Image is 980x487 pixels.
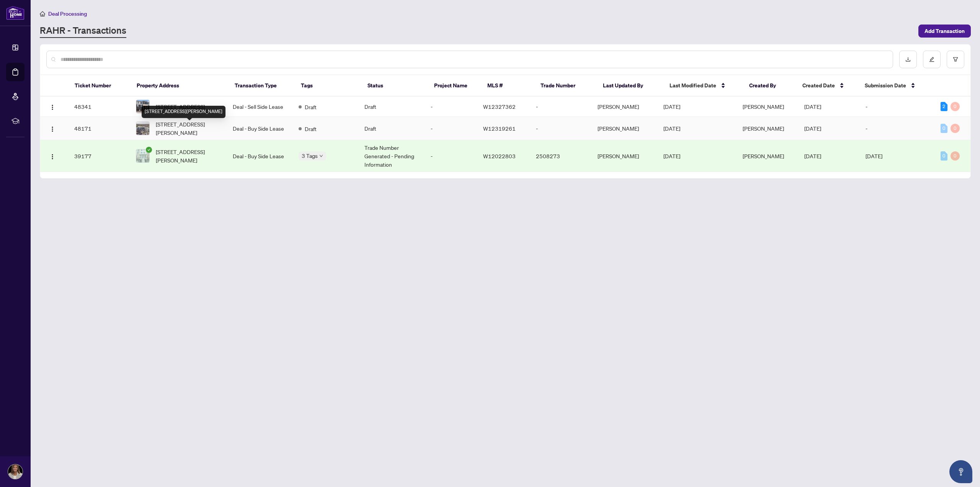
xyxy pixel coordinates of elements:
[40,11,45,16] span: home
[483,152,516,159] span: W12022803
[951,102,960,111] div: 0
[136,122,149,135] img: thumbnail-img
[743,103,784,110] span: [PERSON_NAME]
[48,10,87,17] span: Deal Processing
[8,464,23,479] img: Profile Icon
[924,25,965,37] span: Add Transaction
[530,97,591,117] td: -
[859,97,934,117] td: -
[40,24,126,38] a: RAHR - Transactions
[483,125,516,132] span: W12319261
[534,75,596,97] th: Trade Number
[591,97,657,117] td: [PERSON_NAME]
[859,75,934,97] th: Submission Date
[804,125,821,132] span: [DATE]
[227,140,292,172] td: Deal - Buy Side Lease
[591,140,657,172] td: [PERSON_NAME]
[796,75,858,97] th: Created Date
[305,125,317,133] span: Draft
[361,75,428,97] th: Status
[923,51,941,68] button: edit
[229,75,295,97] th: Transaction Type
[46,100,59,113] button: Logo
[670,81,716,90] span: Last Modified Date
[530,117,591,140] td: -
[859,140,934,172] td: [DATE]
[802,81,835,90] span: Created Date
[597,75,663,97] th: Last Updated By
[49,126,56,132] img: Logo
[941,102,947,111] div: 2
[428,75,481,97] th: Project Name
[49,104,56,110] img: Logo
[591,117,657,140] td: [PERSON_NAME]
[69,75,131,97] th: Ticket Number
[743,75,796,97] th: Created By
[6,6,24,20] img: logo
[918,25,971,38] button: Add Transaction
[941,151,947,161] div: 0
[425,140,477,172] td: -
[142,106,225,118] div: [STREET_ADDRESS][PERSON_NAME]
[483,103,516,110] span: W12327362
[951,151,960,161] div: 0
[859,117,934,140] td: -
[46,150,59,162] button: Logo
[899,51,917,68] button: download
[425,117,477,140] td: -
[305,103,317,111] span: Draft
[146,147,152,153] span: check-circle
[136,149,149,162] img: thumbnail-img
[865,81,906,90] span: Submission Date
[68,97,130,117] td: 48341
[302,151,318,160] span: 3 Tags
[46,122,59,134] button: Logo
[156,120,220,137] span: [STREET_ADDRESS][PERSON_NAME]
[227,97,292,117] td: Deal - Sell Side Lease
[227,117,292,140] td: Deal - Buy Side Lease
[530,140,591,172] td: 2508273
[136,100,149,113] img: thumbnail-img
[941,124,947,133] div: 0
[425,97,477,117] td: -
[481,75,534,97] th: MLS #
[663,103,680,110] span: [DATE]
[743,152,784,159] span: [PERSON_NAME]
[156,102,205,111] span: [STREET_ADDRESS]
[947,51,964,68] button: filter
[358,140,424,172] td: Trade Number Generated - Pending Information
[951,124,960,133] div: 0
[319,154,323,158] span: down
[295,75,361,97] th: Tags
[804,152,821,159] span: [DATE]
[358,117,424,140] td: Draft
[358,97,424,117] td: Draft
[131,75,228,97] th: Property Address
[49,154,56,160] img: Logo
[953,57,958,62] span: filter
[949,460,972,483] button: Open asap
[68,140,130,172] td: 39177
[156,148,220,164] span: [STREET_ADDRESS][PERSON_NAME]
[663,125,680,132] span: [DATE]
[663,75,743,97] th: Last Modified Date
[663,152,680,159] span: [DATE]
[743,125,784,132] span: [PERSON_NAME]
[68,117,130,140] td: 48171
[804,103,821,110] span: [DATE]
[929,57,934,62] span: edit
[905,57,911,62] span: download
